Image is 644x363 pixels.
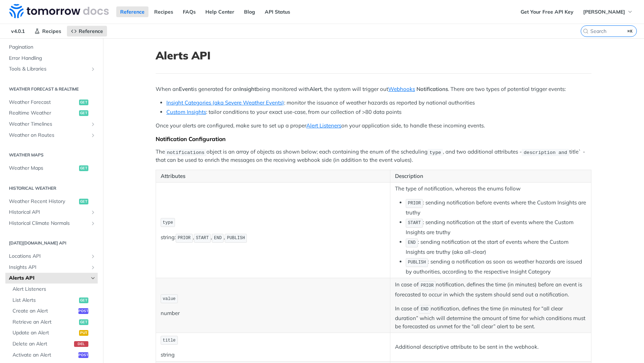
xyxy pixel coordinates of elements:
[421,283,434,288] span: PRIOR
[9,99,77,106] span: Weather Forecast
[5,152,98,158] h2: Weather Maps
[408,201,421,206] span: PRIOR
[90,221,96,226] button: Show subpages for Historical Climate Normals
[90,265,96,270] button: Show subpages for Insights API
[306,122,341,129] a: Alert Listeners
[5,273,98,284] a: Alerts APIHide subpages for Alerts API
[395,304,586,331] p: In case of notification, defines the time (in minutes) for “all clear duration” which will determ...
[406,257,586,276] li: : sending a notification as soon as weather hazards are issued by authorities, according to the r...
[239,86,256,92] strong: Insight
[406,218,586,236] li: : sending notification at the start of events where the Custom Insights are truthy
[150,6,177,17] a: Recipes
[5,218,98,229] a: Historical Climate NormalsShow subpages for Historical Climate Normals
[5,130,98,141] a: Weather on RoutesShow subpages for Weather on Routes
[9,253,88,260] span: Locations API
[163,338,176,343] span: title
[79,28,103,34] span: Reference
[90,121,96,127] button: Show subpages for Weather Timelines
[583,9,625,15] span: [PERSON_NAME]
[90,132,96,138] button: Show subpages for Weather on Routes
[179,6,200,17] a: FAQs
[161,309,385,318] p: number
[406,238,586,256] li: : sending notification at the start of events where the Custom Insights are truthy (aka all-clear)
[161,233,385,243] p: string: , , ,
[408,260,426,265] span: PUBLISH
[196,236,209,241] span: START
[178,236,191,241] span: PRIOR
[167,150,204,155] span: notifications
[90,66,96,72] button: Show subpages for Tools & Libraries
[9,66,88,73] span: Tools & Libraries
[9,328,98,338] a: Update an Alertput
[163,296,176,301] span: value
[90,253,96,259] button: Show subpages for Locations API
[166,108,591,116] li: : tailor conditions to your exact use-case, from our collection of >80 data points
[309,86,322,92] strong: Alert
[9,132,88,139] span: Weather on Routes
[90,275,96,281] button: Hide subpages for Alerts API
[5,64,98,74] a: Tools & LibrariesShow subpages for Tools & Libraries
[79,165,88,171] span: get
[156,122,591,130] p: Once your alerts are configured, make sure to set up a proper on your application side, to handle...
[201,6,238,17] a: Help Center
[227,236,245,241] span: PUBLISH
[395,172,586,180] p: Description
[5,207,98,218] a: Historical APIShow subpages for Historical API
[524,150,567,155] span: description and
[9,275,88,282] span: Alerts API
[408,240,416,245] span: END
[9,4,109,18] img: Tomorrow.io Weather API Docs
[9,55,96,62] span: Error Handling
[5,119,98,130] a: Weather TimelinesShow subpages for Weather Timelines
[166,99,284,106] a: Insight Categories (aka Severe Weather Events)
[5,185,98,192] h2: Historical Weather
[395,343,586,351] p: Additional descriptive attribute to be sent in the webhook.
[408,221,421,226] span: START
[13,340,72,348] span: Delete an Alert
[9,284,98,295] a: Alert Listeners
[5,86,98,92] h2: Weather Forecast & realtime
[166,108,206,115] a: Custom Insights
[13,297,77,304] span: List Alerts
[5,196,98,207] a: Weather Recent Historyget
[79,199,88,204] span: get
[9,264,88,271] span: Insights API
[156,135,591,142] div: Notification Configuration
[9,44,96,51] span: Pagination
[7,26,29,37] span: v4.0.1
[421,307,429,312] span: END
[74,341,88,347] span: del
[79,110,88,116] span: get
[42,28,61,34] span: Recipes
[13,329,77,337] span: Update an Alert
[5,108,98,118] a: Realtime Weatherget
[161,172,385,180] p: Attributes
[13,286,96,293] span: Alert Listeners
[9,110,77,117] span: Realtime Weather
[9,350,98,360] a: Activate an Alertpost
[9,121,88,128] span: Weather Timelines
[161,351,385,359] p: string
[156,49,591,62] h1: Alerts API
[583,28,589,34] svg: Search
[9,220,88,227] span: Historical Climate Normals
[214,236,222,241] span: END
[79,319,88,325] span: get
[78,308,88,314] span: post
[240,6,259,17] a: Blog
[156,85,591,93] p: When an is generated for an being monitored with , the system will trigger out . There are two ty...
[79,100,88,105] span: get
[517,6,577,17] a: Get Your Free API Key
[79,330,88,336] span: put
[90,209,96,215] button: Show subpages for Historical API
[9,306,98,316] a: Create an Alertpost
[406,198,586,217] li: : sending notification before events where the Custom Insights are truthy
[5,251,98,262] a: Locations APIShow subpages for Locations API
[395,280,586,299] p: In case of notification, defines the time (in minutes) before an event is forecasted to occur in ...
[626,28,635,35] kbd: ⌘K
[5,163,98,174] a: Weather Mapsget
[79,297,88,303] span: get
[5,97,98,108] a: Weather Forecastget
[5,240,98,246] h2: [DATE][DOMAIN_NAME] API
[416,86,448,92] strong: Notifications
